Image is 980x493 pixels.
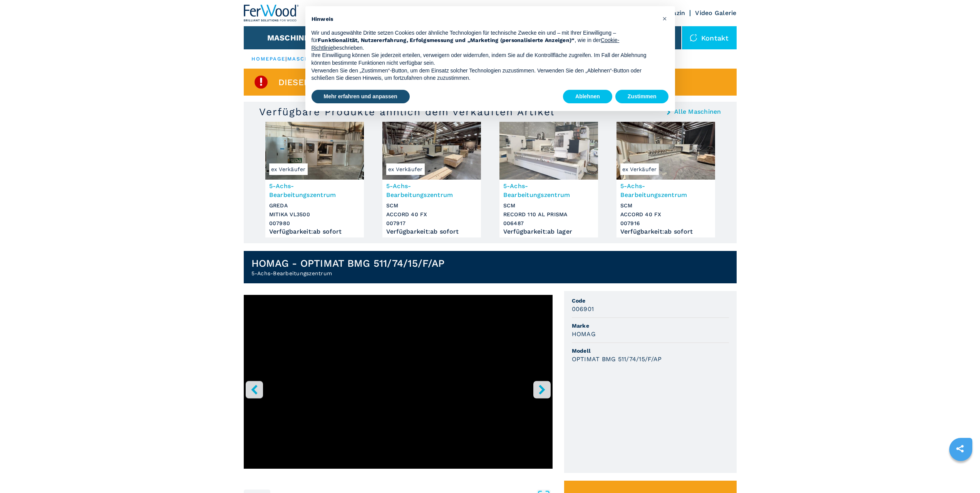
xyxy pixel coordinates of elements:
[572,297,729,305] span: Code
[312,67,657,82] p: Verwenden Sie den „Zustimmen“-Button, um dem Einsatz solcher Technologien zuzustimmen. Verwenden ...
[287,56,325,62] a: maschinen
[620,182,711,199] h3: 5-Achs-Bearbeitungszentrum
[950,439,970,458] a: sharethis
[269,182,360,199] h3: 5-Achs-Bearbeitungszentrum
[312,15,657,23] h2: Hinweis
[690,34,697,42] img: Kontakt
[659,12,671,25] button: Schließen Sie diesen Hinweis
[620,230,711,234] div: Verfügbarkeit : ab sofort
[563,90,612,104] button: Ablehnen
[246,381,263,398] button: left-button
[674,109,721,115] a: Alle Maschinen
[251,269,445,277] h2: 5-Achs-Bearbeitungszentrum
[499,122,598,180] img: 5-Achs-Bearbeitungszentrum SCM RECORD 110 AL PRISMA
[572,355,662,363] h3: OPTIMAT BMG 511/74/15/F/AP
[572,347,729,355] span: Modell
[312,37,620,51] a: Cookie-Richtlinie
[499,122,598,237] a: 5-Achs-Bearbeitungszentrum SCM RECORD 110 AL PRISMA5-Achs-BearbeitungszentrumSCMRECORD 110 AL PRI...
[265,122,364,180] img: 5-Achs-Bearbeitungszentrum GREDA MITIKA VL3500
[244,295,553,482] div: Go to Slide 1
[682,26,737,49] div: Kontakt
[253,74,269,90] img: SoldProduct
[620,163,659,175] span: ex Verkäufer
[533,381,551,398] button: right-button
[285,56,287,62] span: |
[265,122,364,237] a: 5-Achs-Bearbeitungszentrum GREDA MITIKA VL3500ex Verkäufer5-Achs-BearbeitungszentrumGREDAMITIKA V...
[662,14,667,23] span: ×
[386,201,477,228] h3: SCM ACCORD 40 FX 007917
[382,122,481,180] img: 5-Achs-Bearbeitungszentrum SCM ACCORD 40 FX
[312,90,410,104] button: Mehr erfahren und anpassen
[318,37,575,43] strong: Funktionalität, Nutzererfahrung, Erfolgsmessung und „Marketing (personalisierte Anzeigen)“
[572,330,596,338] h3: HOMAG
[269,230,360,234] div: Verfügbarkeit : ab sofort
[386,163,425,175] span: ex Verkäufer
[616,122,715,237] a: 5-Achs-Bearbeitungszentrum SCM ACCORD 40 FXex Verkäufer5-Achs-BearbeitungszentrumSCMACCORD 40 FX0...
[615,90,669,104] button: Zustimmen
[251,257,445,269] h1: HOMAG - OPTIMAT BMG 511/74/15/F/AP
[251,56,286,62] a: HOMEPAGE
[244,295,553,469] iframe: YouTube video player
[269,163,308,175] span: ex Verkäufer
[620,201,711,228] h3: SCM ACCORD 40 FX 007916
[572,305,594,313] h3: 006901
[382,122,481,237] a: 5-Achs-Bearbeitungszentrum SCM ACCORD 40 FXex Verkäufer5-Achs-BearbeitungszentrumSCMACCORD 40 FX0...
[278,78,451,87] span: Dieser Artikel ist bereits verkauft
[503,201,594,228] h3: SCM RECORD 110 AL PRISMA 006487
[312,29,657,52] p: Wir und ausgewählte Dritte setzen Cookies oder ähnliche Technologien für technische Zwecke ein un...
[503,230,594,234] div: Verfügbarkeit : ab lager
[572,322,729,330] span: Marke
[503,182,594,199] h3: 5-Achs-Bearbeitungszentrum
[244,5,299,22] img: Ferwood
[259,106,554,118] h3: Verfügbare Produkte ähnlich dem verkauften Artikel
[312,52,657,67] p: Ihre Einwilligung können Sie jederzeit erteilen, verweigern oder widerrufen, indem Sie auf die Ko...
[267,33,315,42] button: Maschinen
[616,122,715,180] img: 5-Achs-Bearbeitungszentrum SCM ACCORD 40 FX
[695,9,736,17] a: Video Galerie
[386,230,477,234] div: Verfügbarkeit : ab sofort
[269,201,360,228] h3: GREDA MITIKA VL3500 007980
[386,182,477,199] h3: 5-Achs-Bearbeitungszentrum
